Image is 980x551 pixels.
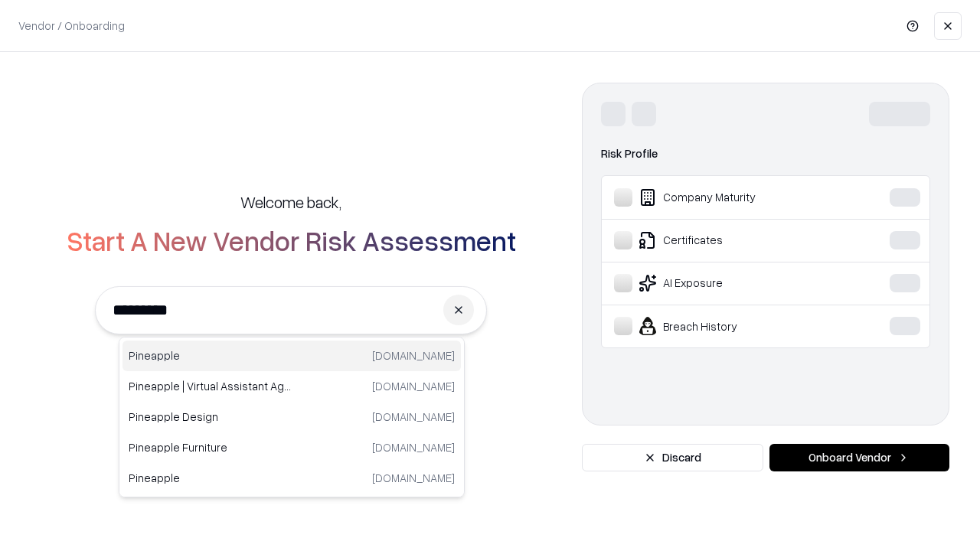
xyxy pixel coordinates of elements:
[129,347,292,364] p: Pineapple
[372,347,455,364] p: [DOMAIN_NAME]
[18,18,125,34] p: Vendor / Onboarding
[372,439,455,455] p: [DOMAIN_NAME]
[614,274,843,292] div: AI Exposure
[601,145,930,163] div: Risk Profile
[67,225,516,256] h2: Start A New Vendor Risk Assessment
[129,439,292,455] p: Pineapple Furniture
[582,444,763,471] button: Discard
[372,378,455,394] p: [DOMAIN_NAME]
[240,191,341,213] h5: Welcome back,
[769,444,949,471] button: Onboard Vendor
[372,409,455,425] p: [DOMAIN_NAME]
[614,188,843,207] div: Company Maturity
[119,337,465,497] div: Suggestions
[129,409,292,425] p: Pineapple Design
[129,378,292,394] p: Pineapple | Virtual Assistant Agency
[129,470,292,486] p: Pineapple
[614,231,843,249] div: Certificates
[614,317,843,335] div: Breach History
[372,470,455,486] p: [DOMAIN_NAME]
